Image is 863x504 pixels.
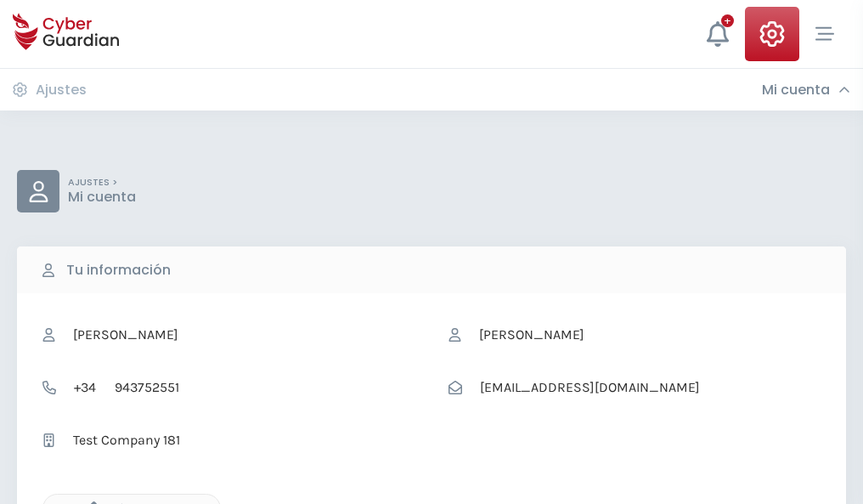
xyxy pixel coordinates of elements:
[68,177,136,189] p: AJUSTES >
[762,82,830,99] h3: Mi cuenta
[36,82,87,99] h3: Ajustes
[721,14,734,27] div: +
[68,189,136,206] p: Mi cuenta
[105,371,415,404] input: Teléfono
[65,371,105,404] span: +34
[762,82,850,99] div: Mi cuenta
[66,260,171,280] b: Tu información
